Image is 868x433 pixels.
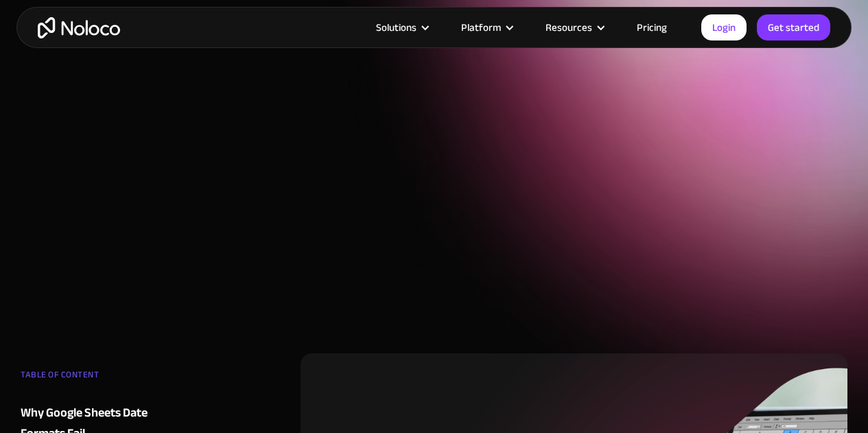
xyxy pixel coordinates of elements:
[701,14,747,40] a: Login
[757,14,830,40] a: Get started
[546,19,592,36] div: Resources
[376,19,417,36] div: Solutions
[359,19,444,36] div: Solutions
[21,364,184,392] div: TABLE OF CONTENT
[444,19,528,36] div: Platform
[461,19,501,36] div: Platform
[620,19,684,36] a: Pricing
[38,17,120,38] a: home
[528,19,620,36] div: Resources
